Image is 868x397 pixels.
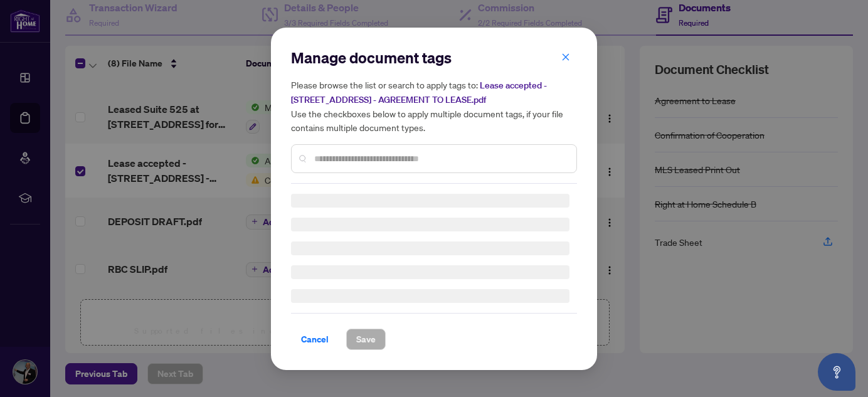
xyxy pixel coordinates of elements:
[291,78,577,134] h5: Please browse the list or search to apply tags to: Use the checkboxes below to apply multiple doc...
[561,52,570,61] span: close
[291,329,339,350] button: Cancel
[291,80,547,105] span: Lease accepted - [STREET_ADDRESS] - AGREEMENT TO LEASE.pdf
[346,329,386,350] button: Save
[818,353,855,391] button: Open asap
[291,48,577,68] h2: Manage document tags
[301,329,329,349] span: Cancel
